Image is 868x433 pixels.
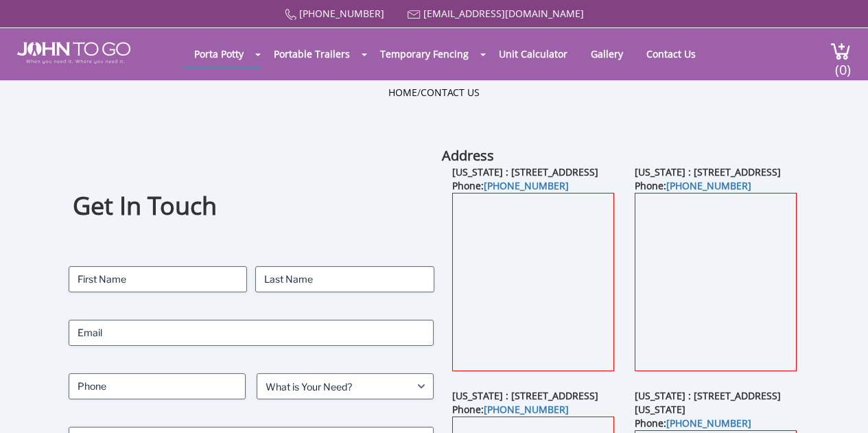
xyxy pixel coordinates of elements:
b: [US_STATE] : [STREET_ADDRESS][US_STATE] [635,389,781,416]
b: Phone: [452,179,569,192]
b: Address [442,146,494,165]
a: Contact Us [636,40,706,67]
img: Call [285,9,296,21]
a: Gallery [580,40,633,67]
a: Unit Calculator [489,40,578,67]
b: [US_STATE] : [STREET_ADDRESS] [452,389,598,402]
span: (0) [834,49,851,79]
a: Porta Potty [184,40,254,67]
a: [EMAIL_ADDRESS][DOMAIN_NAME] [423,7,584,20]
input: First Name [69,266,247,292]
img: JOHN to go [17,42,130,64]
input: Last Name [255,266,434,292]
b: Phone: [635,179,751,192]
b: [US_STATE] : [STREET_ADDRESS] [452,165,598,178]
b: Phone: [635,417,751,430]
input: Email [69,320,434,346]
input: Phone [69,373,246,399]
h1: Get In Touch [73,189,430,223]
a: Temporary Fencing [370,40,479,67]
a: [PHONE_NUMBER] [484,403,569,416]
img: cart a [830,42,851,60]
a: [PHONE_NUMBER] [666,417,751,430]
a: Home [388,86,417,99]
img: Mail [408,10,421,19]
b: [US_STATE] : [STREET_ADDRESS] [635,165,781,178]
a: [PHONE_NUMBER] [299,7,384,20]
ul: / [388,86,480,100]
a: Contact Us [421,86,480,99]
a: [PHONE_NUMBER] [666,179,751,192]
a: Portable Trailers [263,40,360,67]
b: Phone: [452,403,569,416]
a: [PHONE_NUMBER] [484,179,569,192]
